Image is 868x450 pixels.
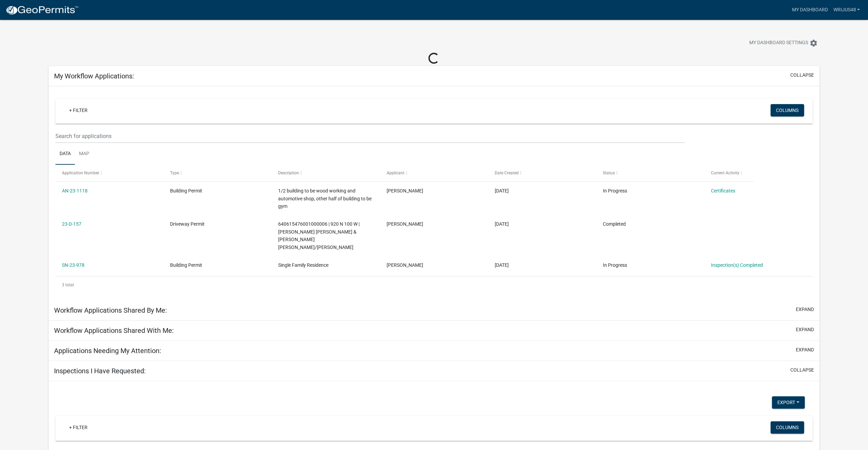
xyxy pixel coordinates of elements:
[272,165,380,181] datatable-header-cell: Description
[278,171,299,175] span: Description
[830,3,863,16] a: wrijus48
[596,165,704,181] datatable-header-cell: Status
[64,421,93,434] a: + Filter
[62,262,85,268] a: SN-23-978
[54,347,161,355] h5: Applications Needing My Attention:
[278,262,328,268] span: Single Family Residence
[744,36,823,50] button: My Dashboard Settingssettings
[809,39,818,47] i: settings
[603,188,627,193] span: In Progress
[386,188,423,193] span: Justin Wright
[772,396,805,409] button: Export
[495,171,519,175] span: Date Created
[711,171,739,175] span: Current Activity
[603,262,627,268] span: In Progress
[164,165,272,181] datatable-header-cell: Type
[711,262,763,268] a: Inspection(s) Completed
[796,346,814,353] button: expand
[495,188,509,193] span: 06/28/2023
[170,262,202,268] span: Building Permit
[55,276,813,293] div: 3 total
[170,188,202,193] span: Building Permit
[75,143,93,165] a: Map
[49,86,819,300] div: collapse
[64,104,93,116] a: + Filter
[170,221,205,227] span: Driveway Permit
[55,129,685,143] input: Search for applications
[386,171,404,175] span: Applicant
[54,367,146,375] h5: Inspections I Have Requested:
[386,262,423,268] span: Justin Wright
[62,221,81,227] a: 23-D-157
[62,171,99,175] span: Application Number
[749,39,808,47] span: My Dashboard Settings
[55,143,75,165] a: Data
[170,171,179,175] span: Type
[495,221,509,227] span: 06/16/2023
[796,306,814,313] button: expand
[789,3,830,16] a: My Dashboard
[796,326,814,333] button: expand
[603,171,615,175] span: Status
[54,72,134,80] h5: My Workflow Applications:
[790,366,814,374] button: collapse
[704,165,813,181] datatable-header-cell: Current Activity
[278,221,360,250] span: 640615476001000006 | 920 N 100 W | Wright Justin William & Wright Lisa Eileen/JT
[770,421,804,434] button: Columns
[770,104,804,116] button: Columns
[790,72,814,79] button: collapse
[54,306,167,314] h5: Workflow Applications Shared By Me:
[488,165,596,181] datatable-header-cell: Date Created
[54,326,174,335] h5: Workflow Applications Shared With Me:
[55,165,164,181] datatable-header-cell: Application Number
[711,188,735,193] a: Certificates
[386,221,423,227] span: Justin Wright
[278,188,372,209] span: 1/2 building to be wood working and automotive shop, other half of building to be gym
[380,165,488,181] datatable-header-cell: Applicant
[603,221,626,227] span: Completed
[62,188,88,193] a: AN-23-1118
[495,262,509,268] span: 06/12/2023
